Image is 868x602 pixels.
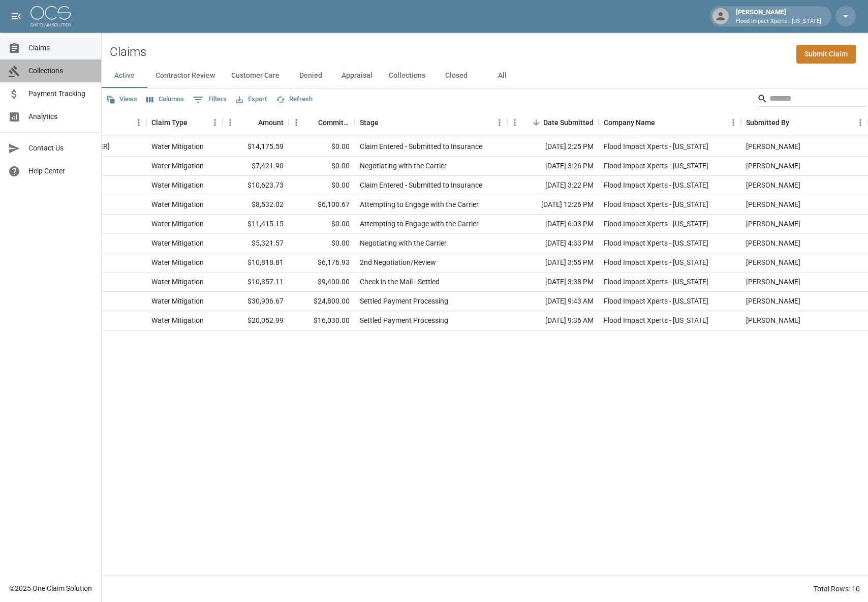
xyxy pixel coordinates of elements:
[507,273,599,292] div: [DATE] 3:38 PM
[188,115,202,130] button: Sort
[289,115,304,130] button: Menu
[191,92,229,108] button: Show filters
[102,64,868,88] div: dynamic tabs
[492,115,507,130] button: Menu
[507,215,599,234] div: [DATE] 6:03 PM
[289,234,355,253] div: $0.00
[604,315,708,325] div: Flood Impact Xperts - Colorado
[28,43,93,53] span: Claims
[28,111,93,122] span: Analytics
[151,161,204,171] div: Water Mitigation
[110,45,146,59] h2: Claims
[360,161,447,171] div: Negotiating with the Carrier
[726,115,741,130] button: Menu
[360,238,447,248] div: Negotiating with the Carrier
[233,92,269,107] button: Export
[746,141,800,152] div: Thor Hungerford
[360,219,479,229] div: Attempting to Engage with the Carrier
[479,64,525,88] button: All
[732,7,825,25] div: [PERSON_NAME]
[289,176,355,195] div: $0.00
[223,215,289,234] div: $11,415.15
[655,115,669,130] button: Sort
[789,115,803,130] button: Sort
[507,176,599,195] div: [DATE] 3:22 PM
[96,115,110,130] button: Sort
[507,292,599,311] div: [DATE] 9:43 AM
[507,195,599,215] div: [DATE] 12:26 PM
[151,180,204,190] div: Water Mitigation
[604,199,708,209] div: Flood Impact Xperts - Colorado
[318,108,350,137] div: Committed Amount
[223,253,289,273] div: $10,818.81
[223,195,289,215] div: $8,532.02
[289,273,355,292] div: $9,400.00
[304,115,318,130] button: Sort
[746,238,800,248] div: Thor Hungerford
[289,157,355,176] div: $0.00
[433,64,479,88] button: Closed
[28,66,93,76] span: Collections
[599,108,741,137] div: Company Name
[151,315,204,325] div: Water Mitigation
[147,64,223,88] button: Contractor Review
[151,277,204,287] div: Water Mitigation
[507,234,599,253] div: [DATE] 4:33 PM
[151,219,204,229] div: Water Mitigation
[223,292,289,311] div: $30,906.67
[151,199,204,209] div: Water Mitigation
[604,108,655,137] div: Company Name
[746,315,800,325] div: Austin Leigh
[853,115,868,130] button: Menu
[814,584,860,594] div: Total Rows: 10
[258,108,284,137] div: Amount
[223,311,289,330] div: $20,052.99
[289,108,355,137] div: Committed Amount
[223,64,288,88] button: Customer Care
[741,108,868,137] div: Submitted By
[746,199,800,209] div: Thor Hungerford
[746,180,800,190] div: Thor Hungerford
[289,215,355,234] div: $0.00
[223,157,289,176] div: $7,421.90
[757,91,866,109] div: Search
[288,64,333,88] button: Denied
[381,64,433,88] button: Collections
[796,45,856,64] a: Submit Claim
[151,296,204,306] div: Water Mitigation
[102,64,147,88] button: Active
[746,108,789,137] div: Submitted By
[507,311,599,330] div: [DATE] 9:36 AM
[746,296,800,306] div: Austin Leigh
[289,292,355,311] div: $24,800.00
[604,296,708,306] div: Flood Impact Xperts - Colorado
[604,219,708,229] div: Flood Impact Xperts - Colorado
[289,311,355,330] div: $16,030.00
[543,108,594,137] div: Date Submitted
[360,315,448,325] div: Settled Payment Processing
[746,257,800,267] div: Thor Hungerford
[746,219,800,229] div: Thor Hungerford
[360,296,448,306] div: Settled Payment Processing
[529,115,543,130] button: Sort
[360,141,482,152] div: Claim Entered - Submitted to Insurance
[289,195,355,215] div: $6,100.67
[9,583,92,593] div: © 2025 One Claim Solution
[507,157,599,176] div: [DATE] 3:26 PM
[144,92,187,107] button: Select columns
[746,161,800,171] div: Thor Hungerford
[604,141,708,152] div: Flood Impact Xperts - Colorado
[360,180,482,190] div: Claim Entered - Submitted to Insurance
[360,277,440,287] div: Check in the Mail - Settled
[223,115,238,130] button: Menu
[604,180,708,190] div: Flood Impact Xperts - Colorado
[507,115,522,130] button: Menu
[223,108,289,137] div: Amount
[223,273,289,292] div: $10,357.11
[507,253,599,273] div: [DATE] 3:55 PM
[207,115,223,130] button: Menu
[28,166,93,176] span: Help Center
[131,115,146,130] button: Menu
[273,92,315,107] button: Refresh
[736,17,821,26] p: Flood Impact Xperts - [US_STATE]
